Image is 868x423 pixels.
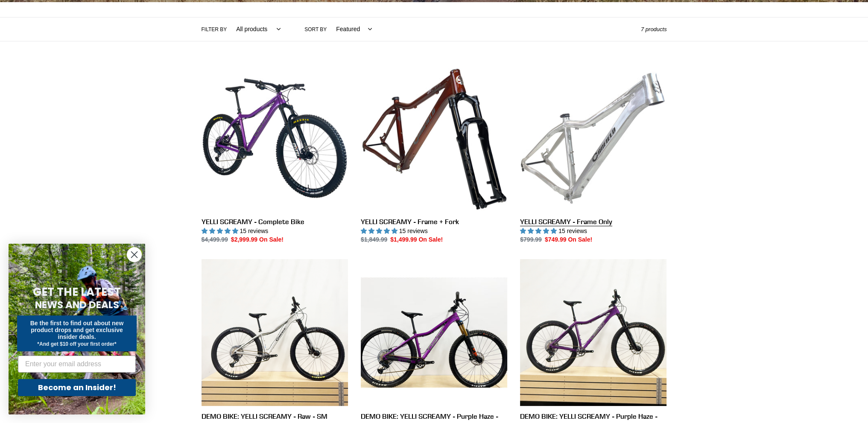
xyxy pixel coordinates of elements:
span: *And get $10 off your first order* [37,341,116,347]
button: Close dialog [127,247,142,262]
button: Become an Insider! [18,379,136,396]
span: 7 products [641,26,667,32]
input: Enter your email address [18,356,136,373]
label: Sort by [304,26,327,33]
span: NEWS AND DEALS [35,298,119,312]
label: Filter by [202,26,227,33]
span: GET THE LATEST [33,284,121,300]
span: Be the first to find out about new product drops and get exclusive insider deals. [30,320,124,340]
